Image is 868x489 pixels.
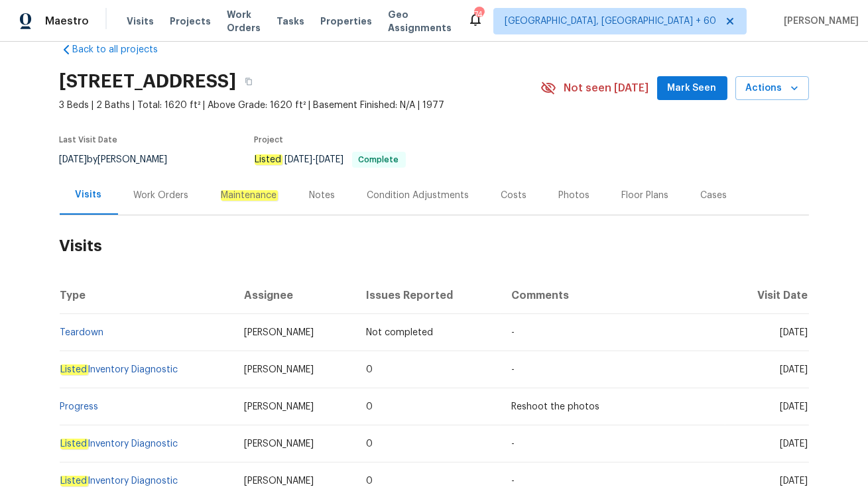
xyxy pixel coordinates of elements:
[76,188,102,201] div: Visits
[277,17,304,26] span: Tasks
[227,8,261,34] span: Work Orders
[511,365,515,374] span: -
[60,215,809,277] h2: Visits
[780,439,808,449] span: [DATE]
[60,43,187,56] a: Back to all projects
[237,70,261,93] button: Copy Address
[310,189,336,202] div: Notes
[60,364,178,375] a: ListedInventory Diagnostic
[285,155,313,164] span: [DATE]
[366,476,373,486] span: 0
[725,277,808,314] th: Visit Date
[780,365,808,374] span: [DATE]
[221,190,278,201] em: Maintenance
[60,476,178,486] a: ListedInventory Diagnostic
[60,136,118,144] span: Last Visit Date
[244,439,314,449] span: [PERSON_NAME]
[316,155,344,164] span: [DATE]
[60,476,88,486] em: Listed
[505,15,716,28] span: [GEOGRAPHIC_DATA], [GEOGRAPHIC_DATA] + 60
[60,439,88,449] em: Listed
[45,15,89,28] span: Maestro
[511,328,515,337] span: -
[60,364,88,375] em: Listed
[366,402,373,411] span: 0
[170,15,211,28] span: Projects
[367,189,469,202] div: Condition Adjustments
[255,136,284,144] span: Project
[355,277,501,314] th: Issues Reported
[511,476,515,486] span: -
[780,328,808,337] span: [DATE]
[60,75,237,88] h2: [STREET_ADDRESS]
[60,402,99,411] a: Progress
[366,439,373,449] span: 0
[60,99,540,112] span: 3 Beds | 2 Baths | Total: 1620 ft² | Above Grade: 1620 ft² | Basement Finished: N/A | 1977
[60,155,88,164] span: [DATE]
[564,81,649,95] span: Not seen [DATE]
[657,76,727,101] button: Mark Seen
[60,439,178,449] a: ListedInventory Diagnostic
[244,476,314,486] span: [PERSON_NAME]
[244,365,314,374] span: [PERSON_NAME]
[746,80,798,97] span: Actions
[233,277,355,314] th: Assignee
[285,155,344,164] span: -
[735,76,809,101] button: Actions
[474,8,483,21] div: 744
[127,15,154,28] span: Visits
[511,439,515,449] span: -
[60,328,104,337] a: Teardown
[511,402,599,411] span: Reshoot the photos
[366,328,433,337] span: Not completed
[320,15,372,28] span: Properties
[134,189,189,202] div: Work Orders
[780,476,808,486] span: [DATE]
[559,189,590,202] div: Photos
[501,189,527,202] div: Costs
[668,80,717,97] span: Mark Seen
[388,8,452,34] span: Geo Assignments
[255,154,282,165] em: Listed
[60,152,184,168] div: by [PERSON_NAME]
[701,189,727,202] div: Cases
[778,15,859,28] span: [PERSON_NAME]
[353,156,404,164] span: Complete
[366,365,373,374] span: 0
[244,402,314,411] span: [PERSON_NAME]
[780,402,808,411] span: [DATE]
[501,277,725,314] th: Comments
[622,189,669,202] div: Floor Plans
[60,277,233,314] th: Type
[244,328,314,337] span: [PERSON_NAME]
